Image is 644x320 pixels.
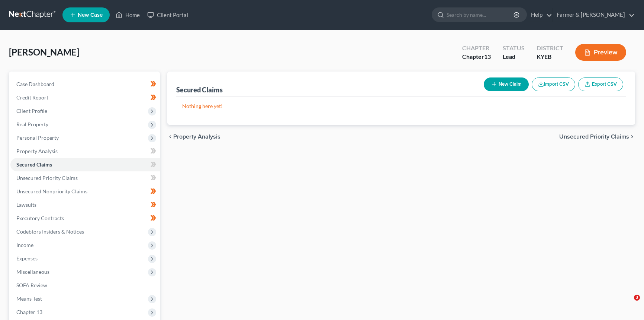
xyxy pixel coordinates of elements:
div: Chapter [462,44,491,53]
iframe: Intercom live chat [619,295,637,313]
span: Real Property [16,121,48,127]
span: SOFA Review [16,282,47,288]
span: Expenses [16,255,38,262]
input: Search by name... [447,8,515,22]
a: Export CSV [578,77,623,91]
a: Unsecured Priority Claims [10,171,160,185]
div: KYEB [537,53,563,61]
i: chevron_left [167,134,173,140]
a: Unsecured Nonpriority Claims [10,185,160,198]
span: Credit Report [16,94,48,101]
span: Income [16,242,33,248]
span: Case Dashboard [16,81,54,87]
button: Unsecured Priority Claims chevron_right [559,134,635,140]
a: Credit Report [10,91,160,104]
a: SOFA Review [10,279,160,292]
span: Executory Contracts [16,215,64,221]
button: chevron_left Property Analysis [167,134,220,140]
div: Status [503,44,525,53]
a: Client Portal [144,8,192,22]
p: Nothing here yet! [182,102,620,110]
a: Property Analysis [10,145,160,158]
a: Case Dashboard [10,77,160,91]
span: 13 [484,53,491,60]
a: Farmer & [PERSON_NAME] [553,8,635,22]
button: New Claim [484,77,529,91]
span: [PERSON_NAME] [9,47,79,57]
div: Secured Claims [176,85,223,94]
a: Lawsuits [10,198,160,212]
i: chevron_right [629,134,635,140]
span: 3 [634,295,640,301]
span: Unsecured Priority Claims [16,175,78,181]
span: Client Profile [16,108,47,114]
div: District [537,44,563,53]
span: Personal Property [16,134,59,141]
span: Property Analysis [173,134,220,140]
div: Lead [503,53,525,61]
span: New Case [78,12,103,18]
span: Unsecured Nonpriority Claims [16,188,87,194]
button: Import CSV [532,77,575,91]
div: Chapter [462,53,491,61]
span: Unsecured Priority Claims [559,134,629,140]
a: Home [112,8,144,22]
span: Means Test [16,295,42,302]
span: Lawsuits [16,202,36,208]
span: Chapter 13 [16,309,42,315]
span: Secured Claims [16,161,52,168]
a: Help [527,8,552,22]
span: Codebtors Insiders & Notices [16,228,84,235]
a: Secured Claims [10,158,160,171]
span: Property Analysis [16,148,58,154]
button: Preview [575,44,626,61]
a: Executory Contracts [10,212,160,225]
span: Miscellaneous [16,269,49,275]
